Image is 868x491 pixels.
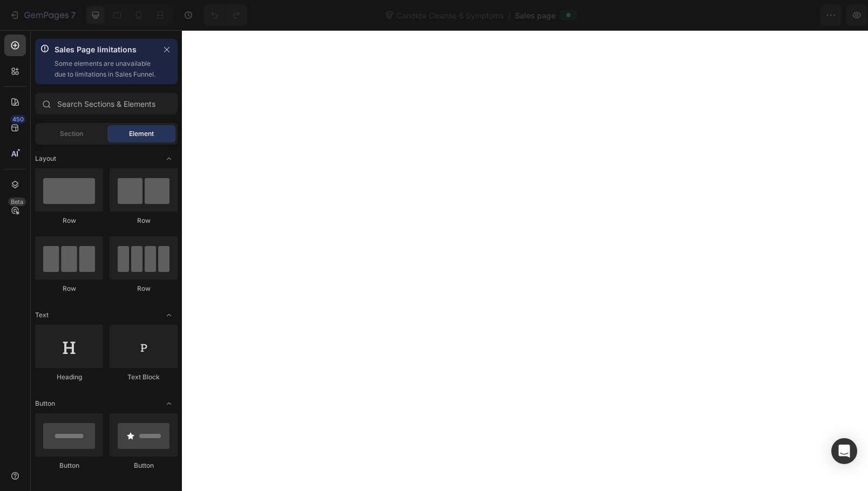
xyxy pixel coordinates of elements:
[35,154,56,163] span: Layout
[110,216,178,226] div: Row
[204,4,247,26] div: Undo/Redo
[765,11,783,20] span: Save
[129,129,154,139] span: Element
[110,372,178,382] div: Text Block
[35,399,55,408] span: Button
[796,4,842,26] button: Publish
[160,306,178,324] span: Toggle open
[182,30,868,491] iframe: Design area
[395,10,506,21] span: Candida Cleanse 6 Symptoms
[71,9,76,22] p: 7
[160,395,178,412] span: Toggle open
[8,197,26,206] div: Beta
[805,10,832,21] div: Publish
[35,310,49,320] span: Text
[508,10,511,21] span: /
[756,4,792,26] button: Save
[4,4,80,26] button: 7
[831,438,857,464] div: Open Intercom Messenger
[55,58,156,80] p: Some elements are unavailable due to limitations in Sales Funnel.
[515,10,555,21] span: Sales page
[10,115,26,124] div: 450
[35,461,103,470] div: Button
[110,461,178,470] div: Button
[35,372,103,382] div: Heading
[160,150,178,167] span: Toggle open
[55,43,156,56] p: Sales Page limitations
[35,284,103,294] div: Row
[35,93,178,114] input: Search Sections & Elements
[35,216,103,226] div: Row
[110,284,178,294] div: Row
[60,129,83,139] span: Section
